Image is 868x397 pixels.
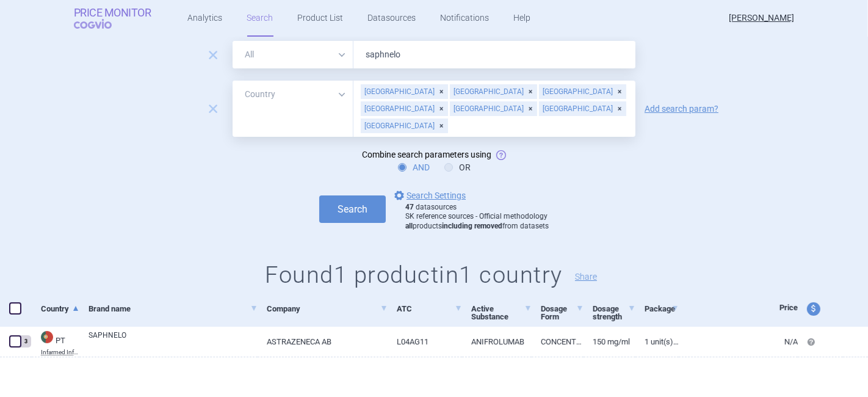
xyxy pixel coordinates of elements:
div: [GEOGRAPHIC_DATA] [361,118,448,133]
a: Brand name [89,294,258,324]
div: [GEOGRAPHIC_DATA] [539,101,626,116]
strong: 47 [405,203,414,211]
button: Share [575,272,597,281]
a: 150 mg/ml [584,327,635,357]
span: Price [779,303,798,312]
a: Country [41,294,79,324]
a: CONCENTRATE FOR SOLUTION FOR INFUSION [532,327,584,357]
div: [GEOGRAPHIC_DATA] [539,84,626,99]
div: 3 [20,335,31,348]
a: ATC [397,294,461,324]
span: COGVIO [74,19,129,29]
a: ASTRAZENECA AB [258,327,388,357]
a: Add search param? [645,104,718,113]
strong: all [405,222,413,230]
a: Package [645,294,679,324]
img: Portugal [41,331,53,343]
label: OR [444,161,471,173]
a: 1 unit(s) - 2 ml [635,327,679,357]
a: Search Settings [392,188,466,203]
div: [GEOGRAPHIC_DATA] [361,101,448,116]
a: ANIFROLUMAB [462,327,532,357]
strong: including removed [442,222,502,230]
a: SAPHNELO [89,330,258,352]
div: [GEOGRAPHIC_DATA] [361,84,448,99]
button: Search [319,195,386,223]
a: Price MonitorCOGVIO [74,7,151,30]
a: PTPTInfarmed Infomed [32,330,79,355]
label: AND [398,161,430,173]
span: Combine search parameters using [362,150,491,159]
a: Dosage Form [541,294,584,332]
strong: Price Monitor [74,7,151,19]
a: Dosage strength [593,294,635,332]
div: [GEOGRAPHIC_DATA] [450,84,537,99]
a: Active Substance [471,294,532,332]
div: datasources SK reference sources - Official methodology products from datasets [405,203,549,231]
a: N/A [679,327,798,357]
a: L04AG11 [388,327,461,357]
abbr: Infarmed Infomed — Infomed - medicinal products database, published by Infarmed, National Authori... [41,349,79,355]
a: Company [267,294,388,324]
div: [GEOGRAPHIC_DATA] [450,101,537,116]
